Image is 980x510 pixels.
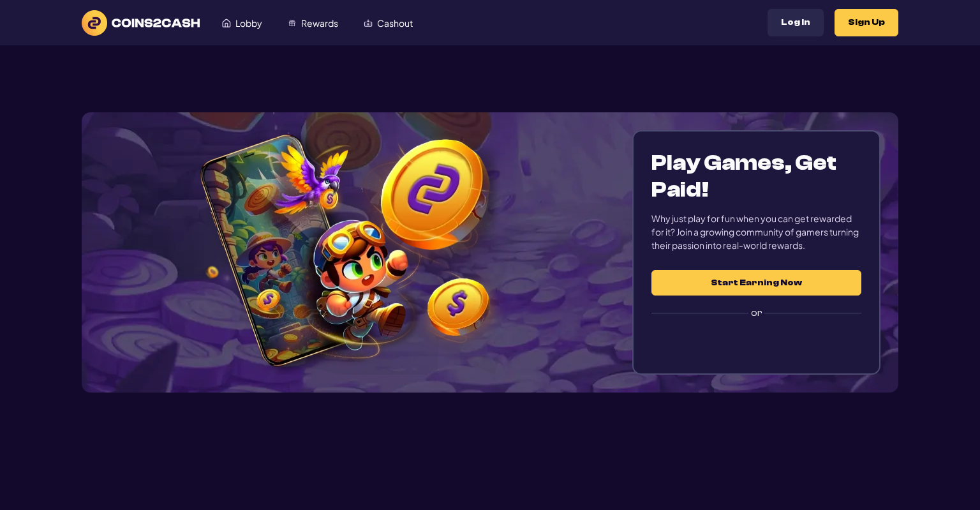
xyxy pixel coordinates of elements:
span: Rewards [301,19,338,27]
button: Start Earning Now [651,270,861,296]
span: Lobby [235,19,262,27]
span: Cashout [377,19,413,27]
a: Cashout [351,11,426,35]
img: Rewards [288,19,297,27]
h1: Play Games, Get Paid! [651,149,861,203]
div: Sign in with Google. Opens in new tab [651,329,861,357]
button: Log In [768,9,824,36]
img: Lobby [222,19,231,27]
label: or [651,296,861,330]
img: logo text [82,10,200,36]
a: Rewards [275,11,351,35]
iframe: Sign in with Google Button [644,329,868,357]
button: Sign Up [835,9,898,36]
a: Lobby [209,11,275,35]
img: Cashout [364,19,373,27]
div: Why just play for fun when you can get rewarded for it? Join a growing community of gamers turnin... [651,212,861,252]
